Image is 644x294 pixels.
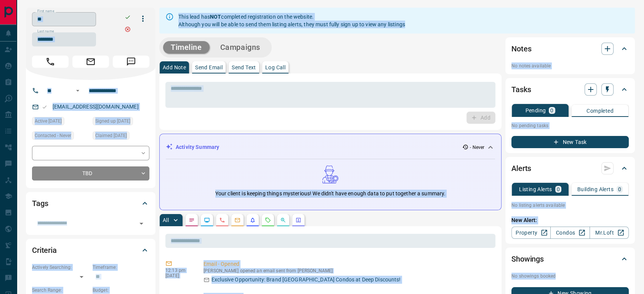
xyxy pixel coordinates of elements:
[511,62,629,69] p: No notes available
[93,264,149,271] p: Timeframe:
[213,41,268,54] button: Campaigns
[519,187,552,192] p: Listing Alerts
[163,41,210,54] button: Timeline
[219,217,225,223] svg: Calls
[195,65,223,70] p: Send Email
[53,104,139,110] a: [EMAIL_ADDRESS][DOMAIN_NAME]
[32,241,149,259] div: Criteria
[577,187,614,192] p: Building Alerts
[557,187,560,192] p: 0
[32,117,89,128] div: Thu May 02 2024
[590,227,629,239] a: Mr.Loft
[511,136,629,148] button: New Task
[136,218,147,229] button: Open
[511,83,531,96] h2: Tasks
[32,56,69,68] span: Call
[93,287,149,294] p: Budget:
[203,260,492,268] p: Email - Opened
[189,217,195,223] svg: Notes
[265,65,285,70] p: Log Call
[37,29,54,34] label: Last name
[511,253,544,265] h2: Showings
[232,65,256,70] p: Send Text
[511,273,629,280] p: No showings booked
[163,65,186,70] p: Add Note
[295,217,301,223] svg: Agent Actions
[550,227,590,239] a: Condos
[511,250,629,268] div: Showings
[165,273,192,278] p: [DATE]
[32,194,149,213] div: Tags
[95,117,130,125] span: Signed up [DATE]
[210,14,221,20] strong: NOT
[35,117,62,125] span: Active [DATE]
[178,10,405,31] div: This lead has completed registration on the website. Although you will be able to send them listi...
[511,216,629,224] p: New Alert:
[203,268,492,273] p: [PERSON_NAME] opened an email sent from [PERSON_NAME]
[32,287,89,294] p: Search Range:
[511,120,629,131] p: No pending tasks
[511,227,551,239] a: Property
[95,132,127,139] span: Claimed [DATE]
[618,187,621,192] p: 0
[35,132,71,139] span: Contacted - Never
[280,217,286,223] svg: Opportunities
[32,166,149,181] div: TBD
[166,140,495,154] div: Activity Summary- Never
[265,217,271,223] svg: Requests
[234,217,240,223] svg: Emails
[42,104,47,110] svg: Email Valid
[93,131,149,142] div: Thu May 02 2024
[586,108,614,113] p: Completed
[32,264,89,271] p: Actively Searching:
[93,117,149,128] div: Thu May 02 2024
[511,43,531,55] h2: Notes
[165,268,192,273] p: 12:13 pm
[204,217,210,223] svg: Lead Browsing Activity
[37,9,54,14] label: First name
[163,217,169,223] p: All
[550,108,553,113] p: 0
[470,144,484,151] p: - Never
[511,202,629,209] p: No listing alerts available
[113,56,149,68] span: Message
[511,80,629,99] div: Tasks
[511,162,531,174] h2: Alerts
[32,244,57,256] h2: Criteria
[250,217,256,223] svg: Listing Alerts
[511,159,629,177] div: Alerts
[525,108,546,113] p: Pending
[215,190,445,198] p: Your client is keeping things mysterious! We didn't have enough data to put together a summary.
[72,56,109,68] span: Email
[32,197,48,209] h2: Tags
[511,40,629,58] div: Notes
[211,276,400,284] p: Exclusive Opportunity: Brand [GEOGRAPHIC_DATA] Condos at Deep Discounts!
[73,86,82,95] button: Open
[176,143,219,151] p: Activity Summary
